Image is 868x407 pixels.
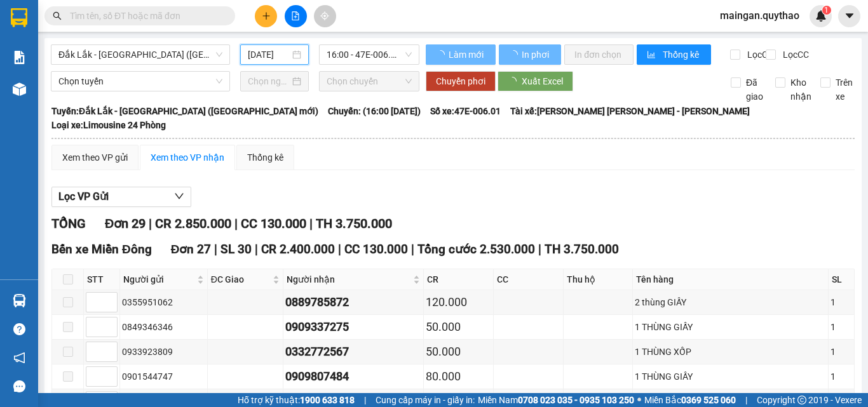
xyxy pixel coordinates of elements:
div: 50.000 [426,343,491,361]
span: Tổng cước 2.530.000 [417,242,535,257]
div: 1 [831,295,852,309]
div: 0909807484 [285,368,421,385]
span: Decrease Value [103,352,117,361]
div: 0332772567 [285,343,421,361]
span: Decrease Value [103,327,117,337]
span: Miền Bắc [644,393,736,407]
th: Thu hộ [564,269,633,290]
div: 0909337275 [285,318,421,336]
span: Thống kê [663,48,701,62]
span: Hỗ trợ kỹ thuật: [238,393,355,407]
span: | [338,242,341,257]
span: Xuất Excel [522,74,563,88]
span: message [13,380,25,392]
span: up [107,344,114,352]
span: copyright [797,396,806,404]
span: Increase Value [103,317,117,327]
div: 1 THÙNG GIẤY [635,320,826,334]
span: maingan.quythao [710,8,810,23]
button: Lọc VP Gửi [51,187,191,207]
span: | [214,242,217,257]
th: CC [494,269,564,290]
div: 50.000 [426,318,491,336]
span: TH 3.750.000 [316,216,392,231]
button: plus [255,5,277,27]
div: 1 [831,370,852,384]
div: Xem theo VP nhận [151,150,224,164]
span: ⚪️ [637,397,641,403]
span: Increase Value [103,293,117,302]
div: 0849346346 [122,320,205,334]
strong: 0708 023 035 - 0935 103 250 [518,395,634,405]
span: up [107,295,114,302]
span: | [538,242,541,257]
div: 1 [831,345,852,359]
span: Đắk Lắk - Sài Gòn (BXMĐ mới) [58,45,222,64]
span: Loại xe: Limousine 24 Phòng [51,118,166,132]
span: | [234,216,238,231]
span: CR 2.400.000 [261,242,335,257]
img: warehouse-icon [13,294,26,307]
input: Tìm tên, số ĐT hoặc mã đơn [70,9,220,23]
span: Increase Value [103,367,117,377]
img: logo-vxr [11,8,27,27]
span: Người gửi [123,272,194,286]
span: plus [262,11,271,20]
span: up [107,319,114,327]
span: TH 3.750.000 [545,242,619,257]
button: file-add [285,5,307,27]
span: Decrease Value [103,302,117,312]
span: Bến xe Miền Đông [51,242,152,257]
div: Thống kê [247,150,283,164]
span: 16:00 - 47E-006.01 [327,45,412,64]
div: 1 THÙNG XỐP [635,345,826,359]
span: loading [509,50,520,59]
span: down [107,328,114,336]
span: up [107,369,114,377]
span: | [745,393,747,407]
span: Đơn 29 [105,216,146,231]
span: Increase Value [103,342,117,352]
sup: 1 [822,6,831,15]
span: notification [13,352,25,364]
button: In phơi [499,44,561,65]
span: Tài xế: [PERSON_NAME] [PERSON_NAME] - [PERSON_NAME] [510,104,750,118]
span: TỔNG [51,216,86,231]
span: Lọc VP Gửi [58,189,109,204]
span: Chọn tuyến [58,72,222,91]
span: SL 30 [220,242,252,257]
span: bar-chart [647,50,658,60]
span: Người nhận [287,272,410,286]
span: Miền Nam [478,393,634,407]
span: down [107,353,114,361]
button: Chuyển phơi [426,71,496,91]
div: 1 THÙNG GIẤY [635,370,826,384]
input: 11/08/2025 [248,48,290,62]
span: CC 130.000 [241,216,306,231]
span: search [53,11,62,20]
th: SL [829,269,855,290]
div: 0355951062 [122,295,205,309]
span: file-add [291,11,300,20]
span: Trên xe [831,76,858,103]
button: Làm mới [426,44,496,65]
span: down [107,378,114,385]
div: 80.000 [426,368,491,385]
span: | [309,216,313,231]
div: 120.000 [426,293,491,311]
img: warehouse-icon [13,83,26,96]
span: 1 [824,6,829,15]
input: Chọn ngày [248,74,290,88]
strong: 0369 525 060 [681,395,736,405]
div: 0889785872 [285,293,421,311]
strong: 1900 633 818 [300,395,355,405]
span: | [364,393,366,407]
div: 0901544747 [122,370,205,384]
span: Đã giao [741,76,768,103]
th: STT [84,269,120,290]
span: In phơi [522,48,551,62]
b: Tuyến: Đắk Lắk - [GEOGRAPHIC_DATA] ([GEOGRAPHIC_DATA] mới) [51,106,318,116]
button: bar-chartThống kê [637,44,711,65]
span: CR 2.850.000 [155,216,231,231]
button: In đơn chọn [564,44,634,65]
